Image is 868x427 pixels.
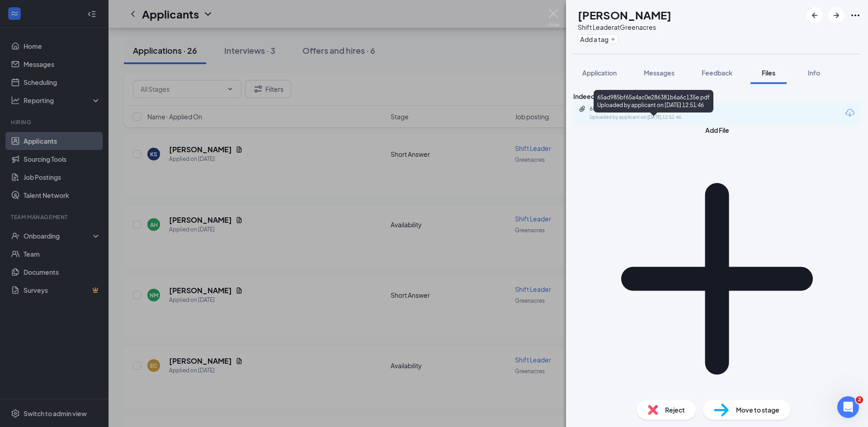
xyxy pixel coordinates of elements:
[702,69,732,77] span: Feedback
[590,105,716,113] div: 65ad985bf65a4ac0e286381b6a6c135e.pdf
[582,69,617,77] span: Application
[665,405,685,415] span: Reject
[579,105,725,121] a: Paperclip65ad985bf65a4ac0e286381b6a6c135e.pdfUploaded by applicant on [DATE] 12:51:46
[844,108,855,118] svg: Download
[578,23,671,32] div: Shift Leader at Greenacres
[610,37,616,42] svg: Plus
[578,34,618,44] button: PlusAdd a tag
[590,114,725,121] div: Uploaded by applicant on [DATE] 12:51:46
[594,90,713,113] div: 65ad985bf65a4ac0e286381b6a6c135e.pdf Uploaded by applicant on [DATE] 12:51:46
[578,7,671,23] h1: [PERSON_NAME]
[573,135,861,422] svg: Plus
[808,69,820,77] span: Info
[736,405,779,415] span: Move to stage
[573,125,861,422] button: Add FilePlus
[762,69,775,77] span: Files
[828,7,844,23] button: ArrowRight
[809,10,820,21] svg: ArrowLeftNew
[831,10,842,21] svg: ArrowRight
[856,396,863,404] span: 2
[579,105,586,113] svg: Paperclip
[837,396,859,418] iframe: Intercom live chat
[850,10,861,21] svg: Ellipses
[807,7,823,23] button: ArrowLeftNew
[573,91,861,101] div: Indeed Resume
[644,69,675,77] span: Messages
